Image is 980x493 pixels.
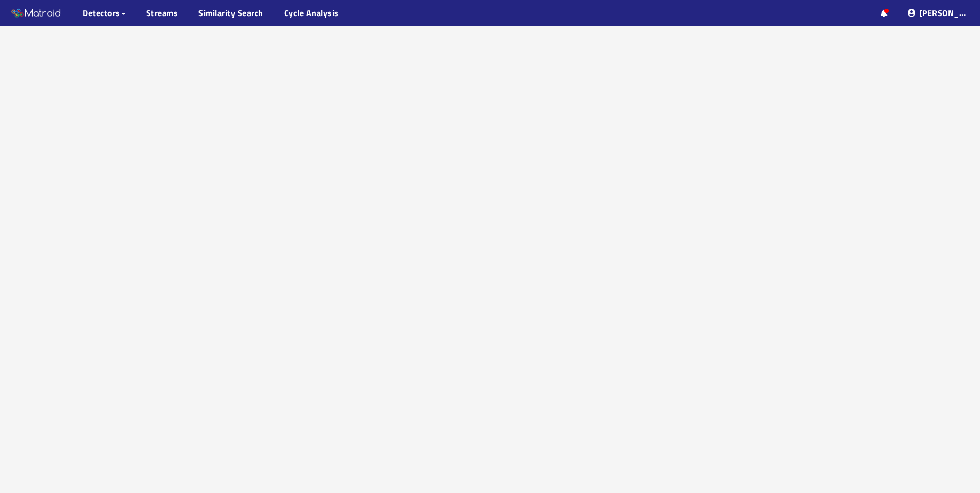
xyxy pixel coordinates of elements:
img: Matroid logo [10,6,62,21]
a: Similarity Search [198,7,263,19]
a: Cycle Analysis [284,7,339,19]
span: Detectors [83,7,120,19]
a: Streams [146,7,178,19]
